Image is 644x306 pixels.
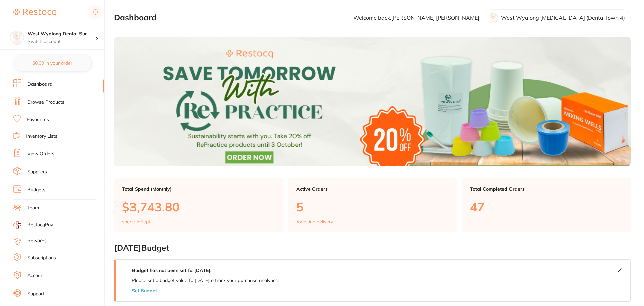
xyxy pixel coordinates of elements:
[13,9,56,17] img: Restocq Logo
[114,13,157,23] h2: Dashboard
[462,178,631,233] a: Total Completed Orders47
[13,221,53,229] a: RestocqPay
[27,187,45,193] a: Budgets
[26,116,49,123] a: Favourites
[501,15,625,21] p: West Wyalong [MEDICAL_DATA] (DentalTown 4)
[27,237,47,244] a: Rewards
[353,15,479,21] p: Welcome back, [PERSON_NAME] [PERSON_NAME]
[27,169,47,175] a: Suppliers
[28,38,95,45] p: Switch account
[27,205,39,211] a: Team
[296,186,449,192] p: Active Orders
[13,221,21,229] img: RestocqPay
[288,178,457,233] a: Active Orders5Awaiting delivery
[470,200,623,214] p: 47
[132,278,279,283] p: Please set a budget value for [DATE] to track your purchase analytics.
[26,133,57,140] a: Inventory Lists
[114,37,631,166] img: Dashboard
[27,150,54,157] a: View Orders
[114,243,631,253] h2: [DATE] Budget
[296,219,333,224] p: Awaiting delivery
[470,186,623,192] p: Total Completed Orders
[122,219,150,224] p: spend in Sept
[27,99,64,106] a: Browse Products
[13,55,91,71] button: $0.00 in your order
[27,255,56,261] a: Subscriptions
[27,81,53,88] a: Dashboard
[27,291,44,297] a: Support
[27,222,53,228] span: RestocqPay
[132,267,211,273] strong: Budget has not been set for [DATE] .
[13,5,56,20] a: Restocq Logo
[10,31,24,44] img: West Wyalong Dental Surgery (DentalTown 4)
[28,31,95,37] h4: West Wyalong Dental Surgery (DentalTown 4)
[132,288,157,293] button: Set Budget
[114,178,283,233] a: Total Spend (Monthly)$3,743.80spend inSept
[122,186,275,192] p: Total Spend (Monthly)
[296,200,449,214] p: 5
[27,272,45,279] a: Account
[122,200,275,214] p: $3,743.80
